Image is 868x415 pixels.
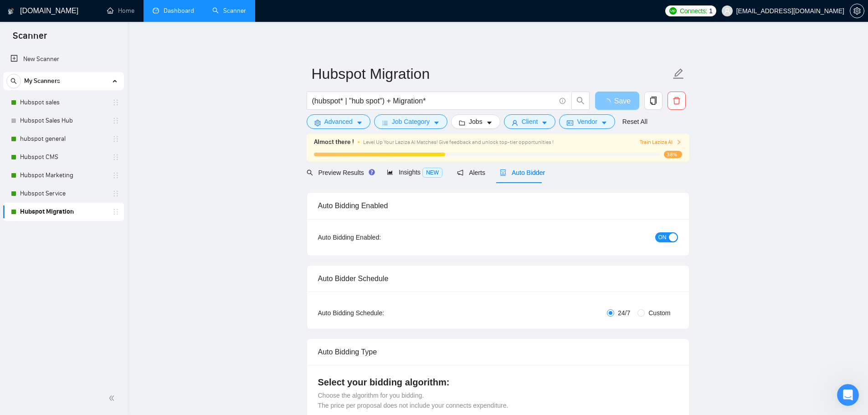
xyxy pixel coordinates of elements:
[112,208,119,215] span: holder
[850,7,864,15] span: setting
[368,168,376,176] div: Tooltip anchor
[669,7,677,15] img: upwork-logo.png
[314,137,354,147] span: Almost there !
[318,392,508,409] span: Choose the algorithm for you bidding. The price per proposal does not include your connects expen...
[363,139,554,145] span: Level Up Your Laziza AI Matches! Give feedback and unlock top-tier opportunities !
[314,119,321,126] span: setting
[500,169,506,176] span: robot
[668,92,686,110] button: delete
[644,92,663,110] button: copy
[469,117,483,127] span: Jobs
[504,114,556,129] button: userClientcaret-down
[522,117,538,127] span: Client
[212,7,246,15] a: searchScanner
[601,119,607,126] span: caret-down
[318,232,438,242] div: Auto Bidding Enabled:
[20,184,107,203] a: Hubspot Service
[567,119,573,126] span: idcard
[153,7,194,15] a: dashboardDashboard
[571,92,590,110] button: search
[8,4,14,19] img: logo
[614,95,631,107] span: Save
[658,232,667,242] span: ON
[595,92,639,110] button: Save
[24,72,60,90] span: My Scanners
[112,135,119,143] span: holder
[541,119,548,126] span: caret-down
[318,266,678,292] div: Auto Bidder Schedule
[112,99,119,106] span: holder
[112,172,119,179] span: holder
[673,68,684,80] span: edit
[5,29,54,48] span: Scanner
[422,168,442,178] span: NEW
[560,98,565,104] span: info-circle
[20,203,107,221] a: Hubspot Migration
[640,138,682,147] button: Train Laziza AI
[20,148,107,166] a: Hubspot CMS
[20,130,107,148] a: hubspot general
[6,74,21,88] button: search
[577,117,597,127] span: Vendor
[709,6,713,16] span: 1
[356,119,363,126] span: caret-down
[318,339,678,365] div: Auto Bidding Type
[512,119,518,126] span: user
[318,308,438,318] div: Auto Bidding Schedule:
[645,97,662,105] span: copy
[307,169,313,176] span: search
[645,308,674,318] span: Custom
[112,154,119,161] span: holder
[312,95,555,107] input: Search Freelance Jobs...
[457,169,463,176] span: notification
[318,193,678,219] div: Auto Bidding Enabled
[837,384,859,406] iframe: Intercom live chat
[374,114,447,129] button: barsJob Categorycaret-down
[10,50,117,68] a: New Scanner
[324,117,353,127] span: Advanced
[451,114,500,129] button: folderJobscaret-down
[3,72,124,221] li: My Scanners
[107,7,134,15] a: homeHome
[7,78,21,84] span: search
[108,394,118,403] span: double-left
[559,114,615,129] button: idcardVendorcaret-down
[307,169,372,176] span: Preview Results
[724,8,730,14] span: user
[457,169,485,176] span: Alerts
[668,97,685,105] span: delete
[433,119,440,126] span: caret-down
[312,62,671,85] input: Scanner name...
[20,166,107,184] a: Hubspot Marketing
[486,119,493,126] span: caret-down
[850,7,864,15] a: setting
[850,4,864,18] button: setting
[318,376,678,389] h4: Select your bidding algorithm:
[622,117,647,127] a: Reset All
[387,169,442,176] span: Insights
[112,190,119,197] span: holder
[459,119,465,126] span: folder
[387,169,393,175] span: area-chart
[676,139,682,145] span: right
[112,117,119,124] span: holder
[500,169,545,176] span: Auto Bidder
[20,112,107,130] a: Hubspot Sales Hub
[20,93,107,112] a: Hubspot sales
[307,114,370,129] button: settingAdvancedcaret-down
[3,50,124,68] li: New Scanner
[614,308,634,318] span: 24/7
[603,98,614,106] span: loading
[572,97,589,105] span: search
[392,117,430,127] span: Job Category
[664,151,682,158] span: 38%
[382,119,388,126] span: bars
[680,6,707,16] span: Connects:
